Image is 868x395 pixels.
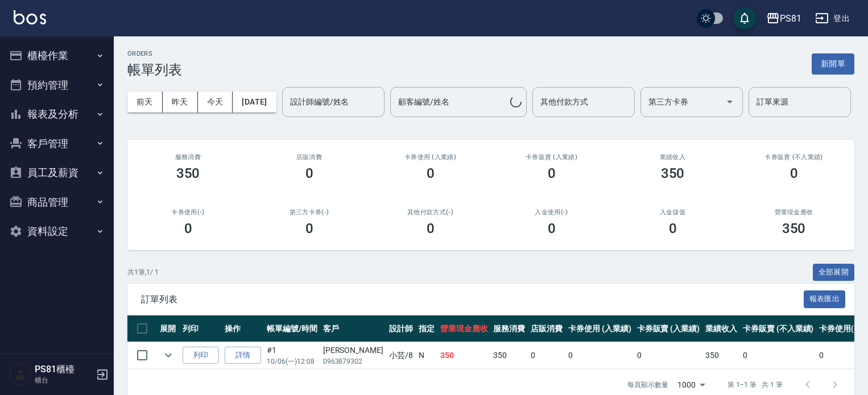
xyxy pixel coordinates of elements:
p: 櫃台 [35,375,93,385]
td: N [416,342,437,369]
button: 新開單 [812,53,854,74]
h3: 0 [548,165,556,181]
img: Logo [14,10,46,24]
button: 前天 [127,92,163,113]
p: 每頁顯示數量 [627,380,668,390]
h2: 入金儲值 [626,209,720,216]
td: 0 [565,342,634,369]
p: 共 1 筆, 1 / 1 [127,267,159,277]
th: 展開 [157,315,180,342]
td: 350 [702,342,740,369]
p: 第 1–1 筆 共 1 筆 [728,380,783,390]
h5: PS81櫃檯 [35,364,93,375]
h2: 入金使用(-) [505,209,598,216]
h2: 第三方卡券(-) [262,209,356,216]
th: 卡券使用(-) [816,315,863,342]
button: save [733,7,756,30]
button: [DATE] [233,92,276,113]
h2: 營業現金應收 [747,209,841,216]
td: 0 [816,342,863,369]
th: 卡券販賣 (不入業績) [740,315,816,342]
h3: 0 [790,165,798,181]
span: 訂單列表 [141,294,804,305]
button: 登出 [811,8,854,29]
th: 列印 [180,315,222,342]
button: 報表匯出 [804,290,846,308]
td: 小芸 /8 [386,342,416,369]
button: 客戶管理 [5,129,109,159]
th: 營業現金應收 [437,315,491,342]
h3: 350 [176,165,200,181]
th: 卡券販賣 (入業績) [634,315,703,342]
button: 預約管理 [5,70,109,100]
td: 350 [437,342,491,369]
th: 帳單編號/時間 [264,315,320,342]
h2: 卡券販賣 (入業績) [505,153,598,161]
h3: 0 [427,221,435,236]
button: 昨天 [163,92,198,113]
h3: 0 [669,221,677,236]
h3: 0 [427,165,435,181]
th: 操作 [222,315,264,342]
button: 報表及分析 [5,99,109,129]
th: 設計師 [386,315,416,342]
th: 服務消費 [490,315,528,342]
h2: 其他付款方式(-) [383,209,477,216]
th: 卡券使用 (入業績) [565,315,634,342]
td: 0 [528,342,565,369]
h2: 卡券使用(-) [141,209,235,216]
h2: 業績收入 [626,153,720,161]
h2: 卡券販賣 (不入業績) [747,153,841,161]
button: 列印 [183,347,219,364]
button: 商品管理 [5,188,109,217]
h3: 350 [782,221,806,236]
td: 0 [740,342,816,369]
button: 資料設定 [5,217,109,246]
h3: 服務消費 [141,153,235,161]
a: 詳情 [225,347,261,364]
h2: 卡券使用 (入業績) [383,153,477,161]
button: 員工及薪資 [5,158,109,188]
th: 業績收入 [702,315,740,342]
h3: 0 [305,165,313,181]
button: 櫃檯作業 [5,41,109,70]
p: 0963879302 [323,356,383,367]
h3: 0 [548,221,556,236]
h2: 店販消費 [262,153,356,161]
th: 指定 [416,315,437,342]
button: PS81 [762,7,806,30]
h3: 帳單列表 [127,62,182,78]
td: 0 [634,342,703,369]
button: 全部展開 [813,264,855,281]
a: 報表匯出 [804,293,846,304]
h3: 0 [305,221,313,236]
th: 客戶 [320,315,386,342]
a: 新開單 [812,58,854,69]
h2: ORDERS [127,50,182,57]
button: Open [721,93,739,111]
td: #1 [264,342,320,369]
div: PS81 [780,11,801,26]
td: 350 [490,342,528,369]
img: Person [9,363,32,386]
th: 店販消費 [528,315,565,342]
h3: 350 [661,165,685,181]
p: 10/06 (一) 12:08 [267,356,317,367]
button: expand row [160,347,177,364]
h3: 0 [184,221,192,236]
div: [PERSON_NAME] [323,344,383,356]
button: 今天 [198,92,233,113]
